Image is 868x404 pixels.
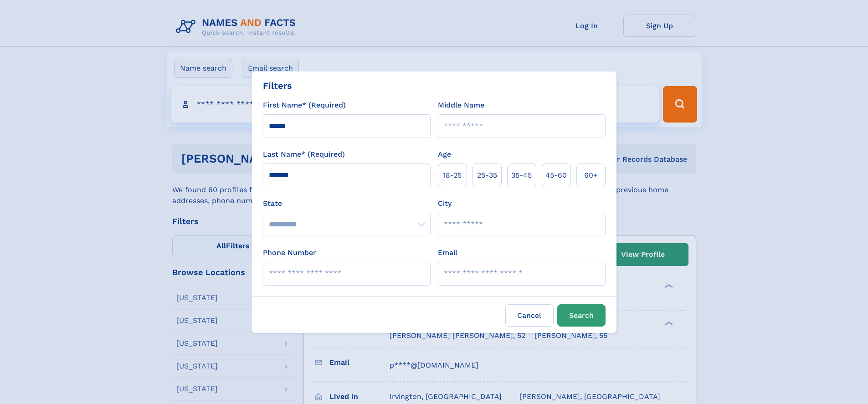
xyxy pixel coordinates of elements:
[438,198,452,209] label: City
[545,170,567,181] span: 45‑60
[505,304,554,327] label: Cancel
[438,100,484,111] label: Middle Name
[443,170,462,181] span: 18‑25
[477,170,497,181] span: 25‑35
[438,149,451,160] label: Age
[263,100,346,111] label: First Name* (Required)
[263,79,292,92] div: Filters
[511,170,532,181] span: 35‑45
[263,198,431,209] label: State
[263,247,316,258] label: Phone Number
[438,247,457,258] label: Email
[584,170,598,181] span: 60+
[263,149,345,160] label: Last Name* (Required)
[557,304,606,327] button: Search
